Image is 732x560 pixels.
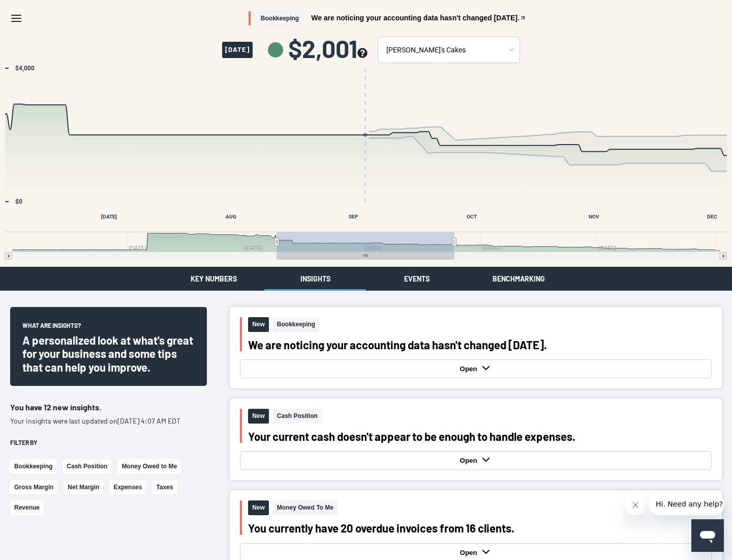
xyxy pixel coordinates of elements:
div: You currently have 20 overdue invoices from 16 clients. [248,521,712,535]
text: AUG [226,214,236,219]
text: SEP [349,214,358,219]
span: You have 12 new insights. [10,402,101,412]
strong: Open [460,549,480,556]
iframe: Message from company [650,493,724,515]
text: [DATE] [101,214,117,219]
text: NOV [589,214,599,219]
span: What are insights? [22,321,81,333]
span: Money Owed To Me [273,500,338,515]
div: A personalized look at what's great for your business and some tips that can help you improve. [22,333,195,374]
button: Net Margin [64,480,103,495]
button: Money Owed to Me [117,459,181,474]
button: see more about your cashflow projection [357,48,368,60]
button: Cash Position [63,459,111,474]
strong: Open [460,365,480,373]
svg: Menu [10,12,22,24]
text: OCT [467,214,477,219]
iframe: Close message [625,495,646,515]
iframe: Button to launch messaging window [691,519,724,552]
button: NewCash PositionYour current cash doesn't appear to be enough to handle expenses.Open [230,399,722,480]
span: Bookkeeping [257,11,303,26]
button: Bookkeeping [10,459,56,474]
span: New [248,317,269,332]
button: Taxes [152,480,177,495]
text: $4,000 [15,65,35,72]
button: Key Numbers [163,267,264,291]
span: Cash Position [273,409,322,424]
button: Benchmarking [468,267,569,291]
div: We are noticing your accounting data hasn't changed [DATE]. [248,338,712,351]
div: Filter by [10,438,207,447]
p: Your insights were last updated on [DATE] 4:07 AM EDT [10,416,207,426]
span: New [248,409,269,424]
button: Expenses [109,480,146,495]
button: BookkeepingWe are noticing your accounting data hasn't changed [DATE]. [249,11,526,26]
span: [DATE] [222,42,253,58]
text: DEC [707,214,717,219]
button: Gross Margin [10,480,57,495]
span: New [248,500,269,515]
div: Your current cash doesn't appear to be enough to handle expenses. [248,430,712,443]
button: Events [366,267,468,291]
span: $2,001 [288,36,368,61]
button: Revenue [10,500,44,515]
button: NewBookkeepingWe are noticing your accounting data hasn't changed [DATE].Open [230,307,722,388]
span: We are noticing your accounting data hasn't changed [DATE]. [311,14,520,21]
span: Bookkeeping [273,317,319,332]
text: $0 [15,198,22,205]
button: Insights [264,267,366,291]
strong: Open [460,457,480,464]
